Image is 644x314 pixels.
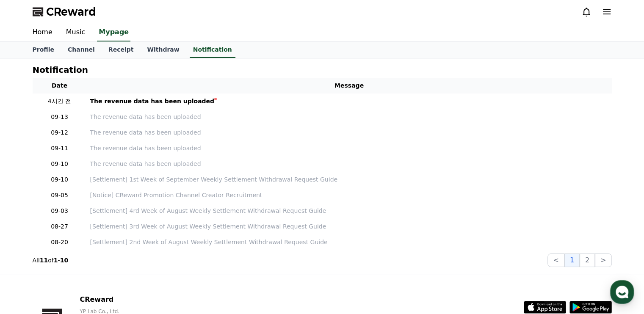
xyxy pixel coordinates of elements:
a: Receipt [102,42,141,58]
button: 2 [580,253,595,267]
a: The revenue data has been uploaded [90,97,608,106]
th: Date [33,78,87,94]
button: 1 [564,253,580,267]
p: CReward [80,295,221,305]
p: 09-03 [36,207,83,215]
a: Settings [109,244,163,265]
a: Home [3,244,56,265]
h4: Notification [33,65,88,74]
a: The revenue data has been uploaded [90,160,608,168]
span: Settings [125,256,146,263]
a: Withdraw [140,42,186,58]
p: 08-27 [36,222,83,231]
p: 09-11 [36,144,83,153]
a: Messages [56,244,109,265]
p: 4시간 전 [36,97,83,106]
button: > [595,253,611,267]
span: Home [22,256,36,263]
a: [Settlement] 2nd Week of August Weekly Settlement Withdrawal Request Guide [90,238,608,247]
a: [Settlement] 1st Week of September Weekly Settlement Withdrawal Request Guide [90,175,608,184]
a: Channel [61,42,102,58]
p: 09-05 [36,191,83,200]
strong: 10 [60,257,68,264]
a: The revenue data has been uploaded [90,144,608,153]
a: Home [26,24,59,41]
strong: 1 [54,257,58,264]
a: CReward [33,5,96,19]
a: Notification [190,42,235,58]
p: 09-10 [36,160,83,168]
span: CReward [46,5,96,19]
a: [Settlement] 4rd Week of August Weekly Settlement Withdrawal Request Guide [90,207,608,215]
button: < [547,253,564,267]
a: Profile [26,42,61,58]
strong: 11 [40,257,48,264]
p: 08-20 [36,238,83,247]
p: All of - [33,256,69,264]
div: The revenue data has been uploaded [90,97,215,106]
p: 09-12 [36,128,83,137]
a: The revenue data has been uploaded [90,128,608,137]
a: [Settlement] 3rd Week of August Weekly Settlement Withdrawal Request Guide [90,222,608,231]
th: Message [87,78,612,94]
a: Mypage [97,24,130,41]
p: 09-13 [36,113,83,121]
span: Messages [70,257,95,264]
a: The revenue data has been uploaded [90,113,608,121]
p: 09-10 [36,175,83,184]
a: [Notice] CReward Promotion Channel Creator Recruitment [90,191,608,200]
a: Music [59,24,92,41]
